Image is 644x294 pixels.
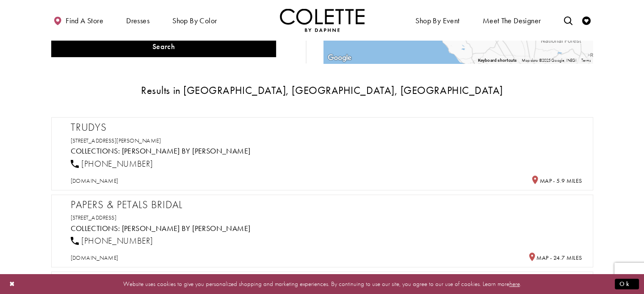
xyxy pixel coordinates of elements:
a: Toggle search [561,8,574,32]
h2: Papers & Petals Bridal [71,198,582,211]
button: Close Dialog [5,277,19,291]
a: Visit Home Page [280,8,365,32]
a: Check Wishlist [580,8,593,32]
a: [STREET_ADDRESS] [71,214,117,221]
h3: Results in [GEOGRAPHIC_DATA], [GEOGRAPHIC_DATA], [GEOGRAPHIC_DATA] [51,85,593,96]
span: Meet the designer [483,16,541,25]
span: Collections: [71,146,120,156]
button: Search [51,36,276,57]
a: Meet the designer [481,8,543,32]
h5: Distance to TRUDYS [531,176,582,185]
button: Keyboard shortcuts [478,58,517,63]
a: [STREET_ADDRESS][PERSON_NAME] [71,137,161,144]
span: Shop By Event [413,8,462,32]
span: Shop By Event [415,16,459,25]
img: Google Image #44 [326,52,354,63]
span: Shop by color [172,16,217,25]
span: [PHONE_NUMBER] [81,235,153,246]
span: [PHONE_NUMBER] [81,158,153,169]
button: Submit Dialog [615,279,639,289]
a: Open this area in Google Maps (opens a new window) [326,52,354,63]
h5: Distance to Papers &amp; Petals Bridal [528,253,582,262]
span: Collections: [71,223,120,233]
h2: TRUDYS [71,121,582,134]
a: Visit Colette by Daphne page [122,146,251,156]
span: Dresses [126,16,149,25]
a: [DOMAIN_NAME] [71,177,119,184]
a: here [509,280,520,288]
span: Find a store [66,16,103,25]
span: Map data ©2025 Google, INEGI [522,58,576,63]
a: [PHONE_NUMBER] [71,235,153,246]
img: Colette by Daphne [280,8,365,32]
a: Terms (opens in new tab) [581,58,591,63]
span: Dresses [124,8,152,32]
a: [PHONE_NUMBER] [71,158,153,169]
a: [DOMAIN_NAME] [71,254,119,261]
a: Visit Colette by Daphne page [122,223,251,233]
p: Website uses cookies to give you personalized shopping and marketing experiences. By continuing t... [61,278,583,290]
span: Shop by color [170,8,219,32]
a: Find a store [51,8,105,32]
